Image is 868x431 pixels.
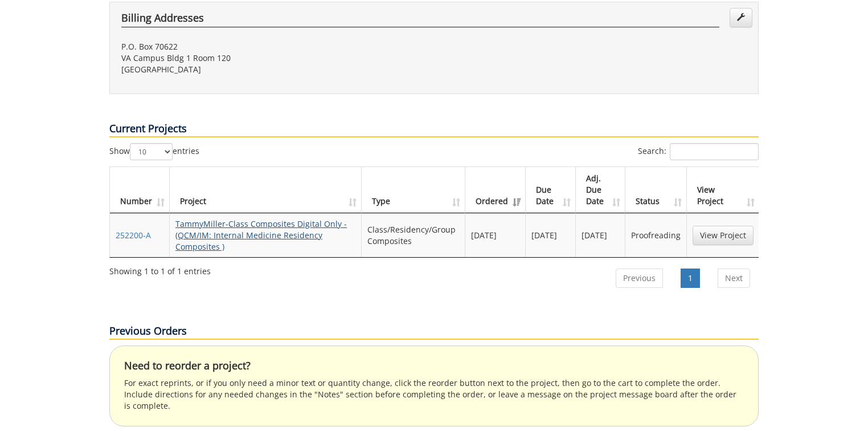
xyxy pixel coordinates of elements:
a: 1 [681,269,700,288]
h4: Need to reorder a project? [124,360,744,372]
th: Project: activate to sort column ascending [170,167,362,213]
label: Show entries [109,143,199,160]
td: [DATE] [576,213,625,257]
th: Type: activate to sort column ascending [362,167,466,213]
td: [DATE] [465,213,526,257]
div: Showing 1 to 1 of 1 entries [109,261,211,277]
a: Next [718,269,750,288]
th: Number: activate to sort column ascending [110,167,170,213]
a: Previous [616,269,663,288]
th: Ordered: activate to sort column ascending [465,167,526,213]
p: Current Projects [109,121,759,137]
input: Search: [670,143,759,160]
p: [GEOGRAPHIC_DATA] [121,64,425,75]
td: [DATE] [526,213,575,257]
a: View Project [693,226,754,245]
p: Previous Orders [109,324,759,340]
td: Proofreading [625,213,687,257]
th: View Project: activate to sort column ascending [687,167,759,213]
p: P.O. Box 70622 [121,41,425,52]
p: VA Campus Bldg 1 Room 120 [121,52,425,64]
th: Due Date: activate to sort column ascending [526,167,575,213]
label: Search: [638,143,759,160]
td: Class/Residency/Group Composites [362,213,466,257]
a: TammyMiller-Class Composites Digital Only - (QCM/IM: Internal Medicine Residency Composites ) [175,218,347,252]
h4: Billing Addresses [121,13,719,27]
a: 252200-A [116,230,151,241]
th: Adj. Due Date: activate to sort column ascending [576,167,625,213]
p: For exact reprints, or if you only need a minor text or quantity change, click the reorder button... [124,377,744,412]
th: Status: activate to sort column ascending [625,167,687,213]
a: Edit Addresses [730,8,752,27]
select: Showentries [130,143,173,160]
